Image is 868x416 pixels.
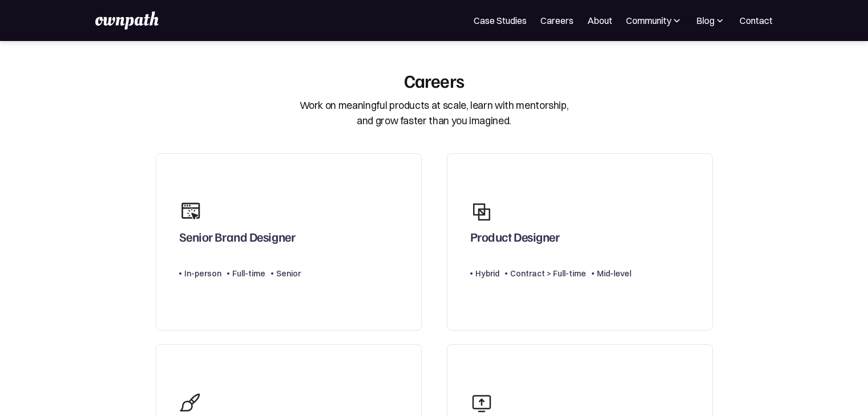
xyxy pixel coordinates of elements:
div: Contract > Full-time [510,267,586,280]
div: Product Designer [470,229,560,250]
div: Blog [696,14,714,27]
a: About [587,14,612,27]
a: Case Studies [474,14,527,27]
div: Senior [276,267,301,280]
div: Hybrid [475,267,499,280]
div: Full-time [232,267,265,280]
div: Careers [404,70,465,91]
div: Work on meaningful products at scale, learn with mentorship, and grow faster than you imagined. [300,98,569,128]
a: Careers [540,14,574,27]
div: Mid-level [597,267,631,280]
div: In-person [184,267,221,280]
div: Community [626,14,683,27]
a: Contact [740,14,773,27]
div: Community [626,14,671,27]
div: Senior Brand Designer [179,229,296,250]
a: Product DesignerHybridContract > Full-timeMid-level [447,153,713,331]
a: Senior Brand DesignerIn-personFull-timeSenior [156,153,422,331]
div: Blog [696,14,726,27]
